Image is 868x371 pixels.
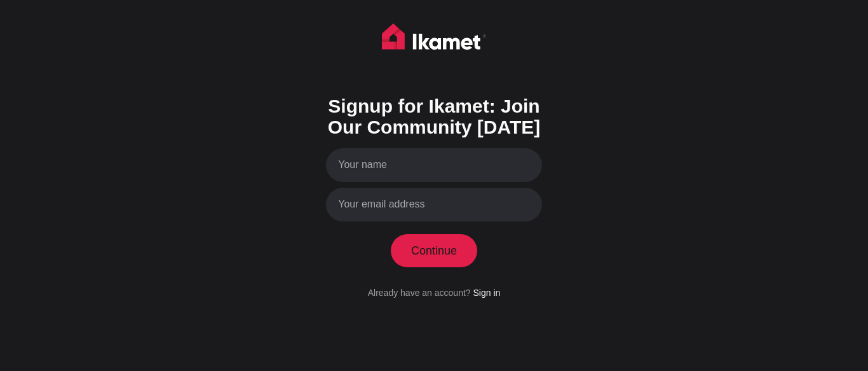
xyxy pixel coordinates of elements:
span: Already have an account? [368,288,471,298]
input: Your name [326,148,542,182]
h1: Signup for Ikamet: Join Our Community [DATE] [326,95,542,137]
button: Continue [391,234,478,267]
img: Ikamet home [382,24,486,55]
a: Sign in [473,288,500,298]
input: Your email address [326,188,542,221]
